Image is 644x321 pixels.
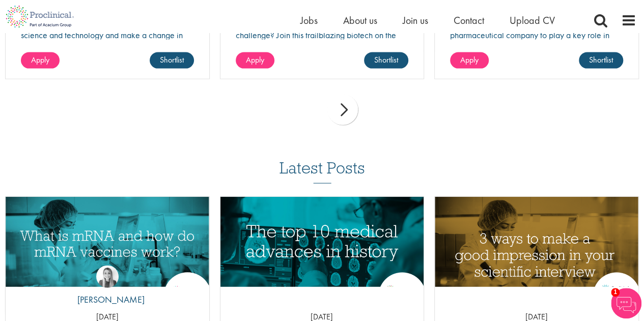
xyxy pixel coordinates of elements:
a: Join us [403,14,428,27]
a: About us [343,14,377,27]
a: Hannah Burke [PERSON_NAME] [70,266,145,311]
a: Link to a post [435,197,638,287]
a: Shortlist [364,52,408,69]
a: Apply [450,52,489,69]
h3: Latest Posts [279,159,365,184]
div: next [327,95,358,125]
a: Link to a post [6,197,209,287]
a: Shortlist [150,52,194,69]
a: Contact [454,14,484,27]
span: 1 [611,288,620,297]
span: Apply [31,54,49,65]
a: Apply [236,52,274,69]
a: Jobs [300,14,318,27]
a: Link to a post [220,197,424,287]
p: Join a trailblazing biotech on the cutting edge of science and technology and make a change in th... [21,20,194,49]
img: Hannah Burke [96,266,119,288]
img: Chatbot [611,288,641,318]
a: Upload CV [510,14,555,27]
img: Top 10 medical advances in history [220,197,424,303]
span: Apply [246,54,264,65]
a: Shortlist [579,52,623,69]
img: 3 ways to make a good impression at a scientific interview [435,197,638,302]
a: Apply [21,52,60,69]
span: Apply [460,54,479,65]
img: What is mRNA and how do mRNA vaccines work [6,197,209,303]
p: [PERSON_NAME] [70,293,145,306]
